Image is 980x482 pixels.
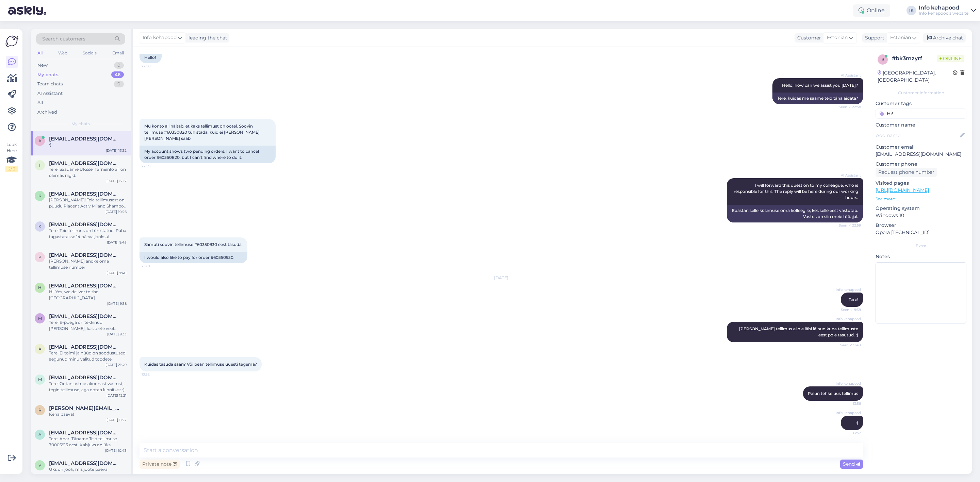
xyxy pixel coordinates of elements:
[5,35,18,48] img: Askly Logo
[105,209,127,214] div: [DATE] 10:26
[111,71,124,78] div: 46
[49,142,127,148] div: :)
[49,191,120,197] span: kirsikakivine@gmail.com
[71,121,90,127] span: My chats
[140,252,247,263] div: I would also like to pay for order #60350930.
[49,258,127,270] div: [PERSON_NAME] andke oma tellimuse number
[57,49,69,57] div: Web
[876,196,966,202] p: See more ...
[808,391,858,396] span: Palun tehke uus tellimus
[835,410,861,415] span: Info kehapood
[42,35,85,43] span: Search customers
[876,187,929,193] a: [URL][DOMAIN_NAME]
[144,123,261,141] span: Mu konto all näitab, et kaks tellimust on ootel. Soovin tellimuse #60350820 tühistada, kuid ei [P...
[876,253,966,260] p: Notes
[81,49,98,57] div: Socials
[107,393,127,398] div: [DATE] 12:21
[49,289,127,301] div: Hi! Yes, we deliver to the [GEOGRAPHIC_DATA].
[37,109,57,116] div: Archived
[38,377,42,382] span: m
[107,417,127,422] div: [DATE] 11:27
[49,319,127,332] div: Tere! E-poega on tekkinud [PERSON_NAME], kas olete veel huvitatud? Saaksin tellimuse tööse lükata.
[49,313,120,319] span: maryh@hot.ee
[835,401,861,406] span: 13:56
[114,81,124,87] div: 0
[107,301,127,306] div: [DATE] 9:38
[49,411,127,417] div: Kena päeva!
[876,243,966,249] div: Extra
[49,166,127,179] div: Tere! Saadame UKsse. Tarneinfo all on olemas riigid.
[876,121,966,129] p: Customer name
[107,179,127,184] div: [DATE] 12:12
[876,180,966,187] p: Visited pages
[919,5,976,16] a: Info kehapoodInfo kehapood's website
[49,197,127,209] div: [PERSON_NAME]! Teie tellimusest on puudu Placent Activ Milano Shampoo ja Conditioner 250ml. Oleme...
[49,460,120,466] span: virgeaug@gmail.com
[835,343,861,348] span: Seen ✓ 9:40
[878,69,953,84] div: [GEOGRAPHIC_DATA], [GEOGRAPHIC_DATA]
[876,212,966,219] p: Windows 10
[37,90,63,97] div: AI Assistant
[38,408,42,413] span: r
[835,316,861,321] span: Info kehapood
[876,144,966,151] p: Customer email
[38,254,42,260] span: k
[835,430,861,435] span: 13:57
[835,104,861,110] span: Seen ✓ 22:58
[876,151,966,158] p: [EMAIL_ADDRESS][DOMAIN_NAME]
[835,287,861,292] span: Info kehapood
[38,463,41,468] span: v
[144,362,257,367] span: Kuidas tasuda saan? Või pean tellimuse uuesti tegema?
[5,166,18,172] div: 2 / 3
[876,205,966,212] p: Operating system
[919,11,968,16] div: Info kehapood's website
[38,285,42,290] span: h
[876,222,966,229] p: Browser
[876,161,966,168] p: Customer phone
[49,430,120,436] span: anaralijev@gmail.com
[140,52,162,63] div: Hello!
[107,240,127,245] div: [DATE] 9:45
[49,160,120,166] span: ingosiukas30@yahoo.com
[843,461,860,467] span: Send
[140,460,180,469] div: Private note
[892,54,937,63] div: # bk3mzyrf
[36,49,44,57] div: All
[106,148,127,153] div: [DATE] 13:32
[37,81,63,87] div: Team chats
[5,142,18,172] div: Look Here
[186,34,227,41] div: leading the chat
[782,83,858,88] span: Hello, how can we assist you [DATE]?
[849,297,858,302] span: Tere!
[772,93,863,104] div: Tere, kuidas me saame teid täna aidata?
[49,283,120,289] span: humfanuk@gmail.com
[105,362,127,367] div: [DATE] 21:49
[38,346,42,351] span: a
[37,62,48,69] div: New
[37,99,43,106] div: All
[105,448,127,453] div: [DATE] 10:43
[38,224,42,229] span: k
[835,73,861,78] span: AI Assistant
[827,34,848,41] span: Estonian
[49,436,127,448] div: Tere, Anar! Täname Teid tellimuse 70005915 eest. Kahjuks on üks [PERSON_NAME] tellimusest hetkel ...
[38,193,42,198] span: k
[140,146,276,163] div: My account shows two pending orders. I want to cancel order #60350820, but I can't find where to ...
[144,242,243,247] span: Samuti soovin tellimuse #60350930 eest tasuda.
[876,100,966,107] p: Customer tags
[856,420,858,425] span: :)
[835,381,861,386] span: Info kehapood
[49,466,127,479] div: Üks on jook, mis joote päeva [PERSON_NAME] :) Võib koos kasutada
[876,168,937,177] div: Request phone number
[49,228,127,240] div: Tere! Teie tellimus on tühistatud. Raha tagastatakse 14 päeva jooksul.
[862,34,884,41] div: Support
[49,381,127,393] div: Tere! Ootan ostuosakonnast vastust, tegin tellimuse, aga ootan kinnitust :)
[38,138,42,143] span: a
[140,275,863,281] div: [DATE]
[835,307,861,312] span: Seen ✓ 9:39
[923,33,966,43] div: Archive chat
[38,432,42,437] span: a
[906,6,916,15] div: IK
[49,252,120,258] span: kirsikakivine@gmail.com
[739,326,859,337] span: [PERSON_NAME] tellimus ei ole läbi läinud kuna tellimuste eest pole tasutud. :)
